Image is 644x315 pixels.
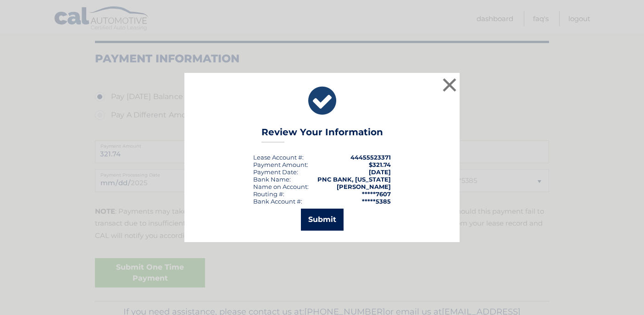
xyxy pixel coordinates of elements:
button: Submit [301,209,344,231]
span: Payment Date [253,168,297,176]
strong: PNC BANK, [US_STATE] [317,176,391,183]
h3: Review Your Information [261,127,383,143]
div: : [253,168,298,176]
span: $321.74 [369,161,391,168]
div: Bank Name: [253,176,291,183]
strong: [PERSON_NAME] [337,183,391,190]
div: Lease Account #: [253,154,304,161]
button: × [440,76,459,94]
div: Routing #: [253,190,284,198]
strong: 44455523371 [350,154,391,161]
div: Name on Account: [253,183,309,190]
div: Bank Account #: [253,198,302,205]
span: [DATE] [369,168,391,176]
div: Payment Amount: [253,161,308,168]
